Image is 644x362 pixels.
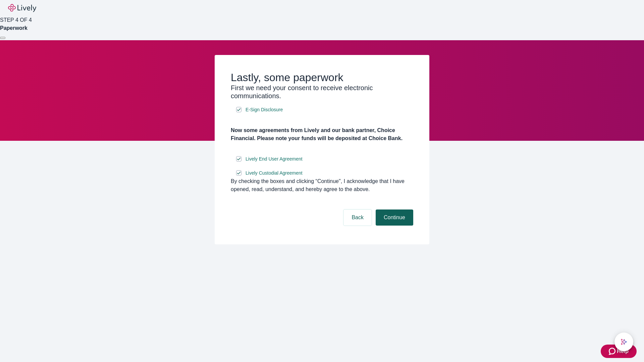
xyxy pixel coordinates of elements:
[376,209,413,226] button: Continue
[621,339,627,345] svg: Lively AI Assistant
[246,106,283,113] span: E-Sign Disclosure
[231,71,413,84] h2: Lastly, some paperwork
[244,155,304,163] a: e-sign disclosure document
[246,170,303,177] span: Lively Custodial Agreement
[8,4,36,12] img: Lively
[246,156,303,163] span: Lively End User Agreement
[343,209,372,226] button: Back
[231,84,413,100] h3: First we need your consent to receive electronic communications.
[244,169,304,177] a: e-sign disclosure document
[614,333,633,351] button: chat
[231,177,413,193] div: By checking the boxes and clicking “Continue", I acknowledge that I have opened, read, understand...
[609,347,617,355] svg: Zendesk support icon
[244,106,284,114] a: e-sign disclosure document
[231,126,413,142] h4: Now some agreements from Lively and our bank partner, Choice Financial. Please note your funds wi...
[601,345,637,358] button: Zendesk support iconHelp
[617,347,629,355] span: Help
